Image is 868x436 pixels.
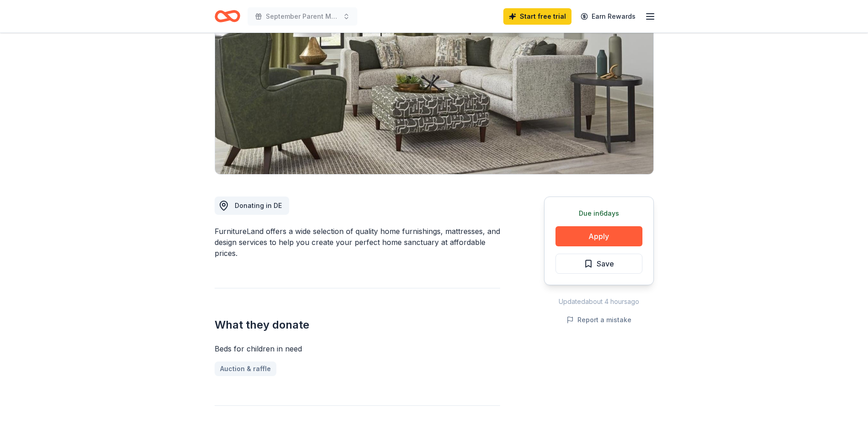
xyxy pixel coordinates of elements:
[215,362,276,376] a: Auction & raffle
[266,11,339,22] span: September Parent Meeting
[566,314,631,325] button: Report a mistake
[235,202,282,209] span: Donating in DE
[248,7,357,26] button: September Parent Meeting
[555,208,642,219] div: Due in 6 days
[575,8,641,25] a: Earn Rewards
[544,296,654,307] div: Updated about 4 hours ago
[215,226,500,259] div: FurnitureLand offers a wide selection of quality home furnishings, mattresses, and design service...
[215,318,500,332] h2: What they donate
[503,8,571,25] a: Start free trial
[555,226,642,246] button: Apply
[597,258,614,270] span: Save
[215,5,240,27] a: Home
[555,254,642,274] button: Save
[215,343,500,354] div: Beds for children in need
